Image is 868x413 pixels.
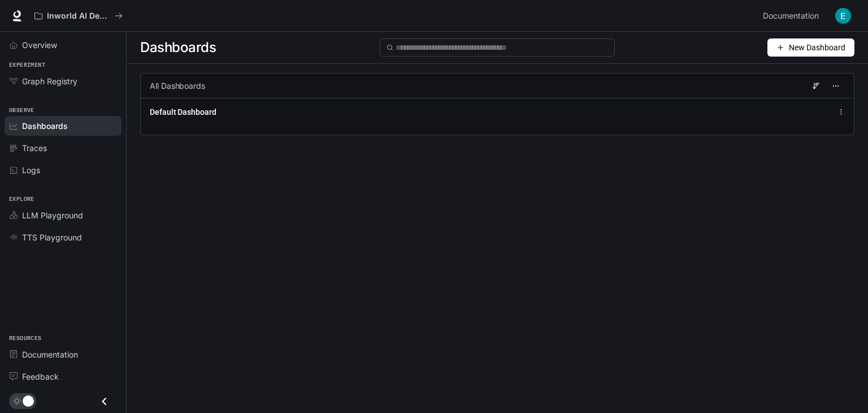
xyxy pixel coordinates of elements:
[5,367,121,386] a: Feedback
[29,5,128,27] button: All workspaces
[22,371,59,382] span: Feedback
[92,390,117,413] button: Close drawer
[150,80,205,92] span: All Dashboards
[140,36,216,59] span: Dashboards
[767,38,854,57] button: New Dashboard
[5,71,121,91] a: Graph Registry
[47,11,110,21] p: Inworld AI Demos
[5,205,121,225] a: LLM Playground
[835,8,851,24] img: User avatar
[758,5,827,27] a: Documentation
[22,231,82,243] span: TTS Playground
[5,345,121,364] a: Documentation
[22,39,57,51] span: Overview
[150,106,216,118] a: Default Dashboard
[22,120,68,132] span: Dashboards
[5,35,121,55] a: Overview
[5,227,121,247] a: TTS Playground
[23,394,34,407] span: Dark mode toggle
[832,5,854,27] button: User avatar
[22,209,83,221] span: LLM Playground
[22,164,40,176] span: Logs
[763,9,819,23] span: Documentation
[5,116,121,136] a: Dashboards
[22,75,77,87] span: Graph Registry
[22,142,47,154] span: Traces
[789,41,845,54] span: New Dashboard
[5,138,121,158] a: Traces
[5,160,121,180] a: Logs
[22,349,78,360] span: Documentation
